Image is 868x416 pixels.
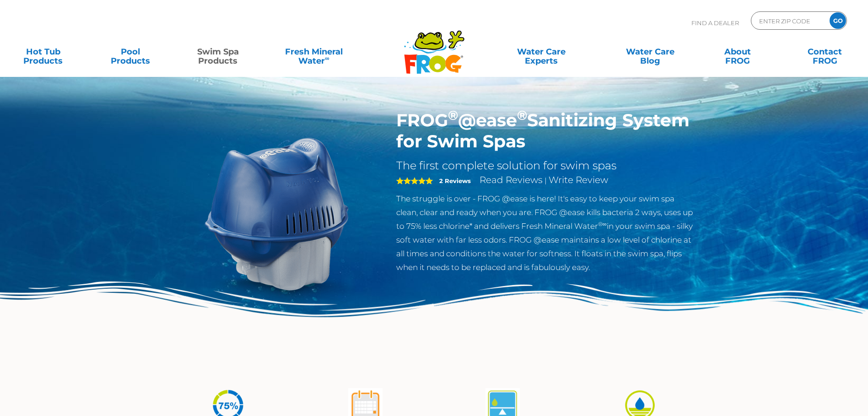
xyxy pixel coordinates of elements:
[517,107,527,123] sup: ®
[396,159,695,173] h2: The first complete solution for swim spas
[480,174,543,185] a: Read Reviews
[97,43,165,61] a: PoolProducts
[545,176,547,185] span: |
[486,43,597,61] a: Water CareExperts
[791,43,859,61] a: ContactFROG
[9,43,77,61] a: Hot TubProducts
[399,18,469,74] img: Frog Products Logo
[703,43,771,61] a: AboutFROG
[691,11,739,34] p: Find A Dealer
[549,174,608,185] a: Write Review
[598,221,607,227] sup: ®∞
[396,110,695,152] h1: FROG @ease Sanitizing System for Swim Spas
[616,43,684,61] a: Water CareBlog
[396,177,433,184] span: 5
[830,12,846,29] input: GO
[325,54,329,62] sup: ∞
[448,107,458,123] sup: ®
[439,177,471,184] strong: 2 Reviews
[271,43,356,61] a: Fresh MineralWater∞
[173,110,383,319] img: ss-@ease-hero.png
[184,43,252,61] a: Swim SpaProducts
[396,192,695,274] p: The struggle is over - FROG @ease is here! It's easy to keep your swim spa clean, clear and ready...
